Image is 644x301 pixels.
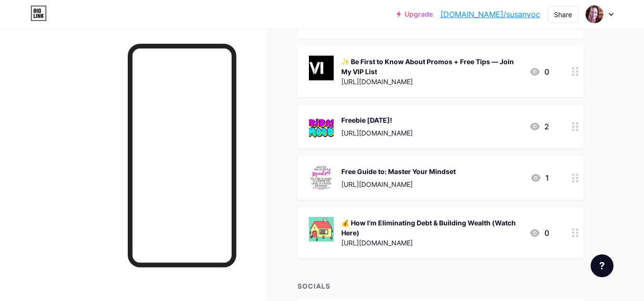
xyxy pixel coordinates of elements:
div: Share [554,10,572,19]
div: [URL][DOMAIN_NAME] [341,77,521,87]
div: ✨ Be First to Know About Promos + Free Tips — Join My VIP List [341,57,521,77]
div: Free Guide to: Master Your Mindset [341,166,456,176]
div: 💰 How I’m Eliminating Debt & Building Wealth (Watch Here) [341,218,521,238]
div: 0 [529,66,549,78]
div: 2 [529,121,549,132]
div: Freebie [DATE]! [341,115,413,125]
img: ✨ Be First to Know About Promos + Free Tips — Join My VIP List [309,56,334,80]
a: Upgrade [397,10,433,18]
div: [URL][DOMAIN_NAME] [341,238,521,248]
a: [DOMAIN_NAME]/susanyoc [440,9,540,20]
div: 0 [529,227,549,239]
img: 💰 How I’m Eliminating Debt & Building Wealth (Watch Here) [309,217,334,242]
img: Free Guide to: Master Your Mindset [309,165,334,190]
img: Freebie Friday! [309,114,334,139]
div: [URL][DOMAIN_NAME] [341,179,456,189]
div: SOCIALS [297,281,583,291]
div: [URL][DOMAIN_NAME] [341,128,413,138]
img: Susan Yockey [585,5,603,23]
div: 1 [530,172,549,184]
